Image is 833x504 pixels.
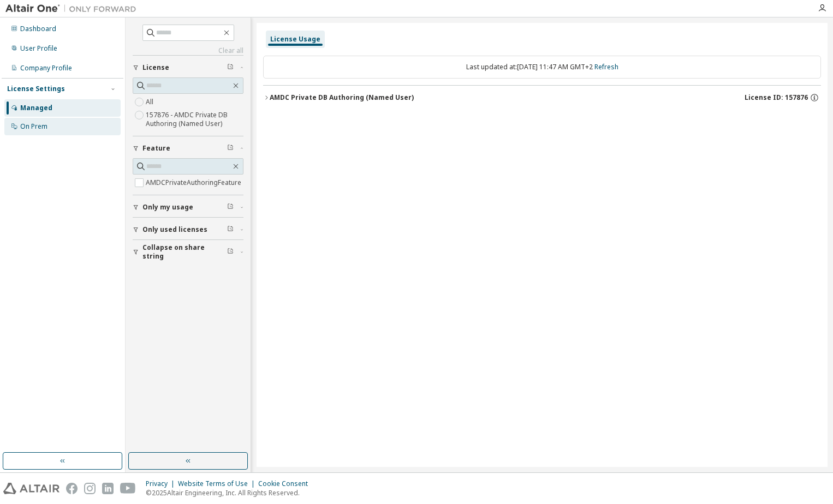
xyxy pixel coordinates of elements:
[227,203,234,212] span: Clear filter
[146,95,156,109] label: All
[263,86,821,110] button: AMDC Private DB Authoring (Named User)License ID: 157876
[102,483,114,494] img: linkedin.svg
[178,479,258,488] div: Website Terms of Use
[594,62,618,71] a: Refresh
[270,93,414,102] div: AMDC Private DB Authoring (Named User)
[5,3,142,14] img: Altair One
[227,63,234,72] span: Clear filter
[142,203,193,212] span: Only my usage
[142,144,170,153] span: Feature
[133,56,243,80] button: License
[142,225,207,234] span: Only used licenses
[227,144,234,153] span: Clear filter
[258,479,314,488] div: Cookie Consent
[20,122,47,131] div: On Prem
[133,218,243,242] button: Only used licenses
[142,63,169,72] span: License
[3,483,59,494] img: altair_logo.svg
[227,225,234,234] span: Clear filter
[142,243,227,261] span: Collapse on share string
[133,195,243,219] button: Only my usage
[146,176,243,189] label: AMDCPrivateAuthoringFeature
[7,85,65,93] div: License Settings
[133,46,243,55] a: Clear all
[146,109,243,130] label: 157876 - AMDC Private DB Authoring (Named User)
[20,64,72,73] div: Company Profile
[84,483,96,494] img: instagram.svg
[227,248,234,256] span: Clear filter
[745,93,808,102] span: License ID: 157876
[263,56,821,79] div: Last updated at: [DATE] 11:47 AM GMT+2
[146,488,314,497] p: © 2025 Altair Engineering, Inc. All Rights Reserved.
[20,104,52,112] div: Managed
[20,44,57,53] div: User Profile
[133,240,243,264] button: Collapse on share string
[66,483,78,494] img: facebook.svg
[270,35,320,44] div: License Usage
[146,479,178,488] div: Privacy
[120,483,136,494] img: youtube.svg
[20,25,56,33] div: Dashboard
[133,136,243,160] button: Feature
